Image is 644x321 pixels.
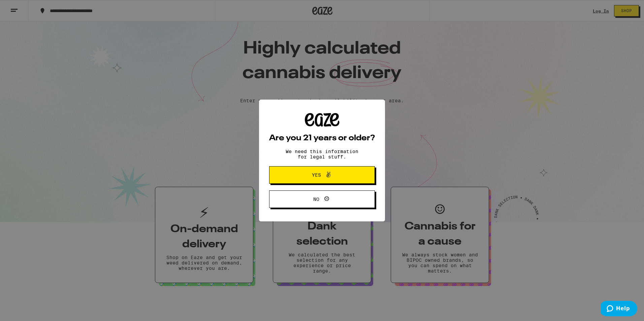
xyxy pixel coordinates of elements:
[280,149,364,159] p: We need this information for legal stuff.
[269,166,375,184] button: Yes
[313,197,319,202] span: No
[601,301,637,318] iframe: Opens a widget where you can find more information
[269,190,375,208] button: No
[312,173,321,177] span: Yes
[269,134,375,142] h2: Are you 21 years or older?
